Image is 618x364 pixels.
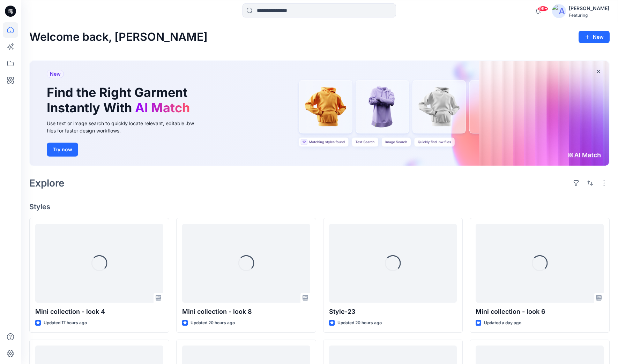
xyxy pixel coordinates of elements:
[47,143,78,157] button: Try now
[29,203,610,211] h4: Styles
[329,307,457,317] p: Style-23
[476,307,604,317] p: Mini collection - look 6
[552,4,566,18] img: avatar
[44,319,87,327] p: Updated 17 hours ago
[47,120,204,134] div: Use text or image search to quickly locate relevant, editable .bw files for faster design workflows.
[182,307,310,317] p: Mini collection - look 8
[35,307,163,317] p: Mini collection - look 4
[579,31,610,43] button: New
[337,319,382,327] p: Updated 20 hours ago
[538,6,548,12] span: 99+
[569,13,609,18] div: Featuring
[569,4,609,13] div: [PERSON_NAME]
[135,100,190,115] span: AI Match
[484,319,521,327] p: Updated a day ago
[191,319,235,327] p: Updated 20 hours ago
[29,177,65,189] h2: Explore
[50,70,61,78] span: New
[29,31,208,44] h2: Welcome back, [PERSON_NAME]
[47,85,193,115] h1: Find the Right Garment Instantly With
